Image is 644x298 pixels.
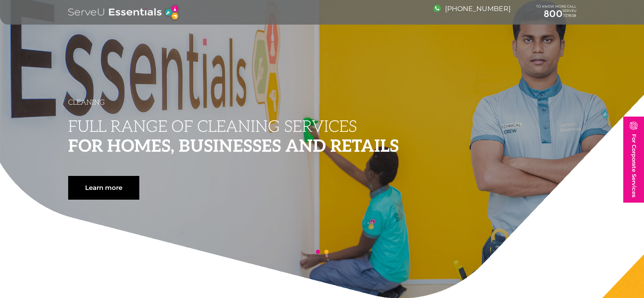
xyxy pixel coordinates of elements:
[68,176,139,200] a: Learn more
[623,117,644,203] a: For Corporate Services
[68,4,180,20] img: logo
[68,117,403,137] span: Full Range of Cleaning Services
[68,98,403,107] h6: Cleaning
[536,5,576,20] div: TO KNOW MORE CALL SERVEU
[434,5,441,12] img: image
[630,122,638,130] img: image
[434,5,511,13] a: [PHONE_NUMBER]
[324,250,329,254] a: 2
[536,8,576,19] a: 800737838
[544,8,563,19] span: 800
[316,250,320,254] a: 1
[68,136,399,157] span: for Homes, Businesses and Retails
